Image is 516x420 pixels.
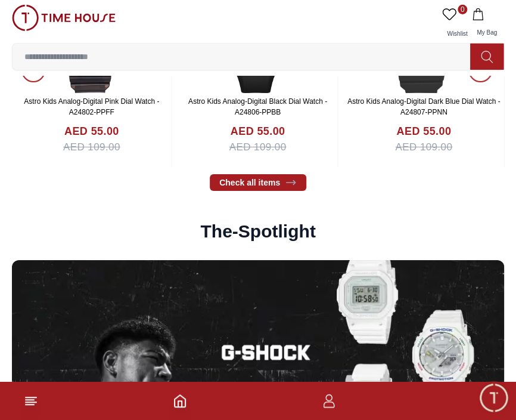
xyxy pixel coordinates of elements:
img: Profile picture of Time House Support [37,11,57,31]
a: 0Wishlist [440,5,470,43]
em: Back [9,9,33,33]
h4: AED 55.00 [231,123,285,140]
textarea: We are here to help you [3,260,235,319]
div: Time House Support [12,160,235,172]
span: AED 109.00 [229,140,287,155]
span: AED 109.00 [63,140,120,155]
span: AED 109.00 [395,140,452,155]
a: Astro Kids Analog-Digital Pink Dial Watch - A24802-PPFF [24,97,159,116]
h4: AED 55.00 [64,123,119,140]
h4: AED 55.00 [396,123,451,140]
span: 0 [458,5,467,14]
span: Hey there! Need help finding the perfect watch? I'm here if you have any questions or need a quic... [20,184,179,239]
h2: The-Spotlight [200,221,315,242]
a: Astro Kids Analog-Digital Black Dial Watch - A24806-PPBB [188,97,327,116]
em: Blush [68,183,79,195]
a: Check all items [210,174,306,191]
span: My Bag [472,29,502,36]
button: My Bag [470,5,504,43]
span: Wishlist [442,30,472,37]
span: 11:30 AM [158,234,189,242]
img: ... [12,5,116,31]
div: Chat Widget [477,381,510,414]
a: Home [173,394,187,408]
div: Time House Support [63,16,199,27]
a: Astro Kids Analog-Digital Dark Blue Dial Watch - A24807-PPNN [347,97,500,116]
